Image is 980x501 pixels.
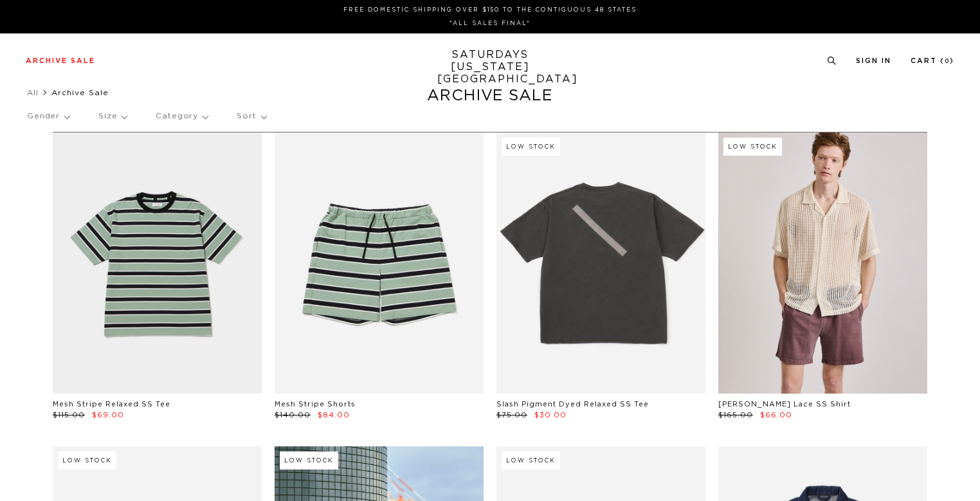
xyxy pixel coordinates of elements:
[51,89,109,96] span: Archive Sale
[275,412,311,419] span: $140.00
[502,138,560,156] div: Low Stock
[496,412,527,419] span: $75.00
[496,401,649,408] a: Slash Pigment Dyed Relaxed SS Tee
[98,102,127,131] p: Size
[318,412,350,419] span: $84.00
[31,5,949,15] p: FREE DOMESTIC SHIPPING OVER $150 TO THE CONTIGUOUS 48 STATES
[26,57,95,64] a: Archive Sale
[27,102,69,131] p: Gender
[502,451,560,469] div: Low Stock
[58,451,116,469] div: Low Stock
[723,138,782,156] div: Low Stock
[945,59,950,64] small: 0
[31,19,949,28] p: *ALL SALES FINAL*
[275,401,356,408] a: Mesh Stripe Shorts
[237,102,266,131] p: Sort
[856,57,891,64] a: Sign In
[911,57,954,64] a: Cart (0)
[534,412,567,419] span: $30.00
[156,102,208,131] p: Category
[53,401,170,408] a: Mesh Stripe Relaxed SS Tee
[437,49,543,86] a: SATURDAYS[US_STATE][GEOGRAPHIC_DATA]
[718,412,753,419] span: $165.00
[760,412,792,419] span: $66.00
[92,412,124,419] span: $69.00
[53,412,85,419] span: $115.00
[280,451,338,469] div: Low Stock
[718,401,851,408] a: [PERSON_NAME] Lace SS Shirt
[27,89,39,96] a: All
